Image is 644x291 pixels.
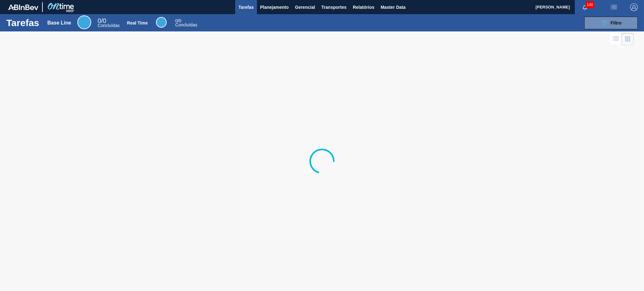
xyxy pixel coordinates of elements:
img: Logout [630,3,638,11]
span: Concluídas [175,22,197,27]
span: Master Data [380,3,405,11]
div: Real Time [175,19,197,27]
span: Relatórios [353,3,374,11]
div: Real Time [127,20,148,25]
span: Filtro [611,20,622,25]
span: Planejamento [260,3,289,11]
img: userActions [610,3,618,11]
span: Tarefas [238,3,254,11]
div: Base Line [97,18,119,28]
div: Base Line [77,15,91,29]
span: Transportes [321,3,347,11]
div: Base Line [47,20,71,26]
span: / 0 [97,17,106,24]
span: Concluídas [97,23,119,28]
h1: Tarefas [6,19,39,26]
div: Real Time [156,17,167,28]
span: 0 [175,18,178,23]
span: / 0 [175,18,181,23]
span: 0 [97,17,101,24]
span: 140 [586,1,594,8]
button: Filtro [584,17,638,29]
img: TNhmsLtSVTkK8tSr43FrP2fwEKptu5GPRR3wAAAABJRU5ErkJggg== [8,4,38,10]
span: Gerencial [295,3,315,11]
button: Notificações [575,3,595,12]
